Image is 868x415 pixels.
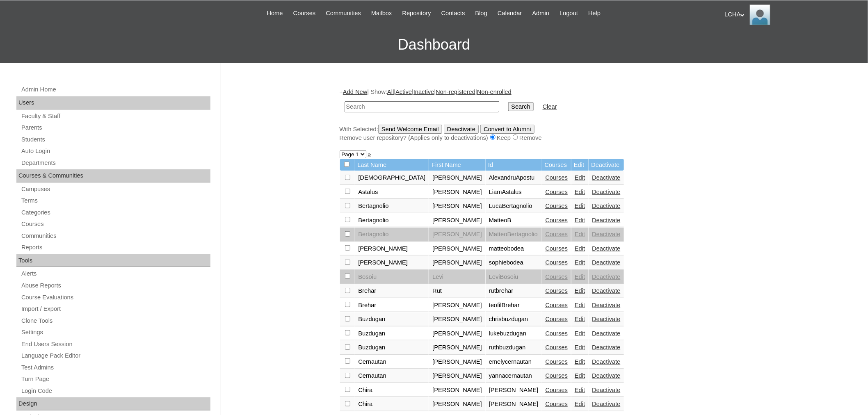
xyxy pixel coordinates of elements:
[16,254,210,267] div: Tools
[21,207,210,218] a: Categories
[592,387,620,393] a: Deactivate
[429,214,485,228] td: [PERSON_NAME]
[21,242,210,253] a: Reports
[546,401,568,407] a: Courses
[21,158,210,168] a: Departments
[355,299,429,312] td: Brehar
[486,199,542,213] td: LucaBertagnolio
[21,363,210,373] a: Test Admins
[592,259,620,266] a: Deactivate
[21,351,210,361] a: Language Pack Editor
[546,174,568,181] a: Courses
[493,9,526,18] a: Calendar
[575,316,585,322] a: Edit
[528,9,554,18] a: Admin
[486,270,542,284] td: LeviBosoiu
[21,184,210,194] a: Campuses
[355,171,429,185] td: [DEMOGRAPHIC_DATA]
[340,125,746,142] div: With Selected:
[429,256,485,270] td: [PERSON_NAME]
[355,199,429,213] td: Bertagnolio
[480,125,535,134] input: Convert to Alumni
[486,312,542,326] td: chrisbuzdugan
[429,242,485,256] td: [PERSON_NAME]
[355,341,429,355] td: Buzdugan
[592,203,620,209] a: Deactivate
[486,214,542,228] td: MatteoB
[546,302,568,308] a: Courses
[263,9,287,18] a: Home
[21,231,210,241] a: Communities
[486,185,542,199] td: LiamAstalus
[725,5,860,25] div: LCHA
[355,312,429,326] td: Buzdugan
[486,327,542,341] td: lukebuzdugan
[429,383,485,397] td: [PERSON_NAME]
[546,189,568,195] a: Courses
[21,304,210,314] a: Import / Export
[21,292,210,303] a: Course Evaluations
[575,203,585,209] a: Edit
[355,327,429,341] td: Buzdugan
[546,203,568,209] a: Courses
[441,9,465,18] span: Contacts
[371,9,392,18] span: Mailbox
[592,316,620,322] a: Deactivate
[546,231,568,237] a: Courses
[475,9,487,18] span: Blog
[378,125,442,134] input: Send Welcome Email
[21,386,210,396] a: Login Code
[16,397,210,410] div: Design
[486,256,542,270] td: sophiebodea
[293,9,316,18] span: Courses
[498,9,522,18] span: Calendar
[486,159,542,171] td: Id
[508,102,534,111] input: Search
[575,330,585,337] a: Edit
[592,358,620,365] a: Deactivate
[575,259,585,266] a: Edit
[575,344,585,351] a: Edit
[592,274,620,280] a: Deactivate
[546,245,568,252] a: Courses
[750,5,770,25] img: LCHA Admin
[486,383,542,397] td: [PERSON_NAME]
[546,274,568,280] a: Courses
[542,159,571,171] td: Courses
[355,369,429,383] td: Cernautan
[355,214,429,228] td: Bertagnolio
[21,146,210,156] a: Auto Login
[546,372,568,379] a: Courses
[355,397,429,411] td: Chira
[486,397,542,411] td: [PERSON_NAME]
[413,89,434,95] a: Inactive
[21,316,210,326] a: Clone Tools
[592,401,620,407] a: Deactivate
[546,358,568,365] a: Courses
[429,185,485,199] td: [PERSON_NAME]
[546,330,568,337] a: Courses
[326,9,361,18] span: Communities
[343,89,367,95] a: Add New
[395,89,412,95] a: Active
[387,89,394,95] a: All
[21,84,210,95] a: Admin Home
[267,9,283,18] span: Home
[486,355,542,369] td: emelycernautan
[21,374,210,384] a: Turn Page
[546,217,568,223] a: Courses
[575,387,585,393] a: Edit
[592,287,620,294] a: Deactivate
[592,217,620,223] a: Deactivate
[575,189,585,195] a: Edit
[546,287,568,294] a: Courses
[429,327,485,341] td: [PERSON_NAME]
[21,280,210,291] a: Abuse Reports
[575,358,585,365] a: Edit
[546,316,568,322] a: Courses
[592,302,620,308] a: Deactivate
[429,159,485,171] td: First Name
[16,96,210,109] div: Users
[21,135,210,145] a: Students
[367,9,396,18] a: Mailbox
